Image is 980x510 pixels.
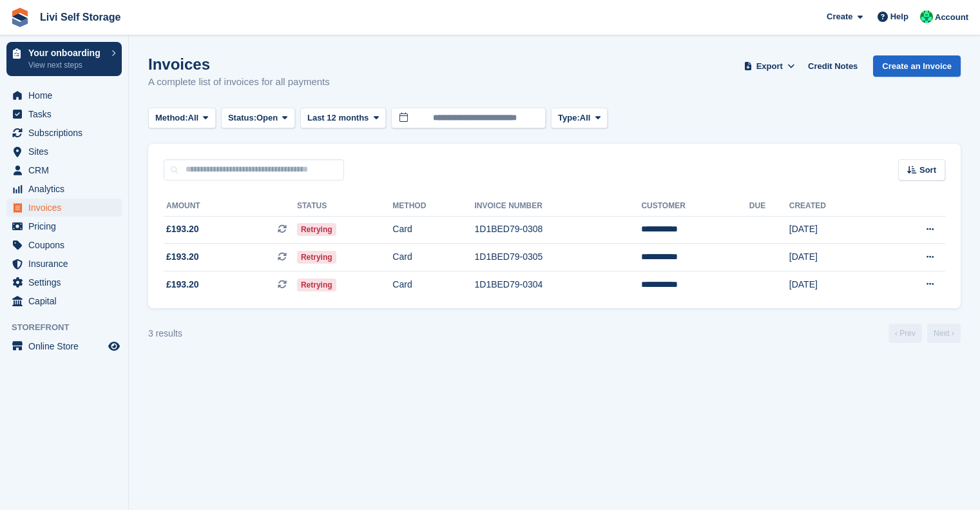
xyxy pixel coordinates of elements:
[392,216,474,244] td: Card
[28,161,106,179] span: CRM
[6,142,122,161] a: menu
[6,199,122,217] a: menu
[221,108,295,129] button: Status: Open
[297,251,336,264] span: Retrying
[28,236,106,254] span: Coupons
[6,236,122,254] a: menu
[475,271,642,298] td: 1D1BED79-0304
[106,338,122,354] a: Preview store
[827,10,852,23] span: Create
[28,273,106,291] span: Settings
[28,142,106,161] span: Sites
[789,216,879,244] td: [DATE]
[6,217,122,235] a: menu
[392,244,474,271] td: Card
[580,112,591,124] span: All
[6,161,122,179] a: menu
[6,273,122,291] a: menu
[803,55,863,77] a: Credit Notes
[889,324,922,343] a: Previous
[297,196,392,217] th: Status
[6,42,122,76] a: Your onboarding View next steps
[166,278,199,291] span: £193.20
[749,196,789,217] th: Due
[307,112,369,124] span: Last 12 months
[28,124,106,142] span: Subscriptions
[741,55,798,77] button: Export
[873,55,961,77] a: Create an Invoice
[28,86,106,104] span: Home
[789,196,879,217] th: Created
[475,244,642,271] td: 1D1BED79-0305
[28,59,105,71] p: View next steps
[920,10,933,23] img: Joe Robertson
[392,271,474,298] td: Card
[28,180,106,198] span: Analytics
[164,196,297,217] th: Amount
[551,108,608,129] button: Type: All
[256,112,278,124] span: Open
[886,324,963,343] nav: Page
[6,292,122,310] a: menu
[919,164,936,177] span: Sort
[558,112,580,124] span: Type:
[789,244,879,271] td: [DATE]
[28,292,106,310] span: Capital
[166,250,199,264] span: £193.20
[392,196,474,217] th: Method
[297,279,336,291] span: Retrying
[148,327,182,340] div: 3 results
[6,124,122,142] a: menu
[28,217,106,235] span: Pricing
[300,108,386,129] button: Last 12 months
[155,112,188,124] span: Method:
[890,10,908,23] span: Help
[6,86,122,104] a: menu
[148,75,330,90] p: A complete list of invoices for all payments
[28,105,106,123] span: Tasks
[12,321,128,334] span: Storefront
[935,11,968,24] span: Account
[6,105,122,123] a: menu
[927,324,961,343] a: Next
[188,112,199,124] span: All
[28,255,106,273] span: Insurance
[297,223,336,236] span: Retrying
[10,8,30,27] img: stora-icon-8386f47178a22dfd0bd8f6a31ec36ba5ce8667c1dd55bd0f319d3a0aa187defe.svg
[28,337,106,355] span: Online Store
[35,6,126,28] a: Livi Self Storage
[28,48,105,57] p: Your onboarding
[148,108,216,129] button: Method: All
[475,216,642,244] td: 1D1BED79-0308
[228,112,256,124] span: Status:
[6,180,122,198] a: menu
[6,255,122,273] a: menu
[756,60,783,73] span: Export
[475,196,642,217] th: Invoice Number
[148,55,330,73] h1: Invoices
[789,271,879,298] td: [DATE]
[6,337,122,355] a: menu
[28,199,106,217] span: Invoices
[166,222,199,236] span: £193.20
[641,196,749,217] th: Customer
